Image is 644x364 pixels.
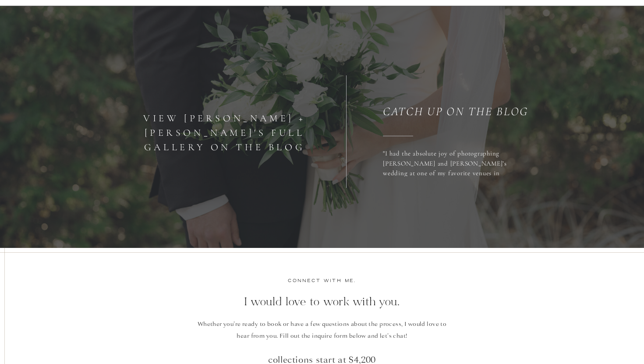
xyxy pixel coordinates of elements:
[123,111,326,144] a: View [PERSON_NAME] + [PERSON_NAME]'s full gallery on the blog
[191,294,453,310] p: I would love to work with you.
[191,318,453,344] p: Whether you're ready to book or have a few questions about the process, I would love to hear from...
[383,103,528,127] h1: catch up on the blog
[383,148,522,177] p: "I had the absolute joy of photographing [PERSON_NAME] and [PERSON_NAME]’s wedding at one of my f...
[191,277,453,285] p: Connect with me.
